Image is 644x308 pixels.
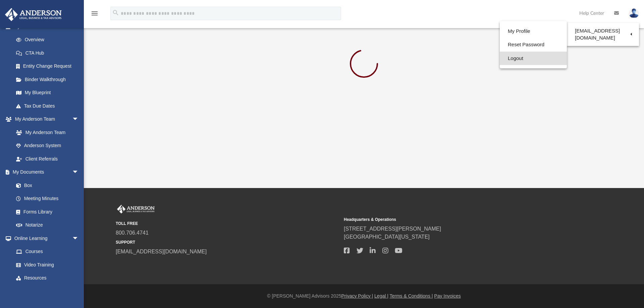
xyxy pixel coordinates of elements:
[9,60,89,73] a: Entity Change Request
[500,38,567,52] a: Reset Password
[5,113,86,126] a: My Anderson Teamarrow_drop_down
[9,192,86,205] a: Meeting Minutes
[434,293,461,299] a: Pay Invoices
[341,293,373,299] a: Privacy Policy |
[9,86,86,100] a: My Blueprint
[9,245,86,258] a: Courses
[116,230,149,236] a: 800.706.4741
[390,293,433,299] a: Terms & Conditions |
[500,24,567,38] a: My Profile
[116,205,156,213] img: Anderson Advisors Platinum Portal
[9,152,86,166] a: Client Referrals
[5,232,86,245] a: Online Learningarrow_drop_down
[567,24,639,44] a: [EMAIL_ADDRESS][DOMAIN_NAME]
[629,8,639,18] img: User Pic
[116,239,339,245] small: SUPPORT
[84,293,644,300] div: © [PERSON_NAME] Advisors 2025
[72,285,86,298] span: arrow_drop_down
[374,293,388,299] a: Legal |
[9,179,82,192] a: Box
[344,234,430,240] a: [GEOGRAPHIC_DATA][US_STATE]
[72,166,86,179] span: arrow_drop_down
[5,166,86,179] a: My Documentsarrow_drop_down
[9,73,89,86] a: Binder Walkthrough
[9,139,86,152] a: Anderson System
[91,9,99,17] i: menu
[116,221,339,227] small: TOLL FREE
[9,258,82,271] a: Video Training
[9,46,89,60] a: CTA Hub
[72,232,86,245] span: arrow_drop_down
[91,13,99,17] a: menu
[5,285,89,298] a: Billingarrow_drop_down
[9,271,86,285] a: Resources
[116,249,207,254] a: [EMAIL_ADDRESS][DOMAIN_NAME]
[9,205,82,219] a: Forms Library
[72,113,86,126] span: arrow_drop_down
[112,9,119,16] i: search
[9,126,82,139] a: My Anderson Team
[500,52,567,65] a: Logout
[344,217,567,223] small: Headquarters & Operations
[9,33,89,47] a: Overview
[344,226,441,232] a: [STREET_ADDRESS][PERSON_NAME]
[9,219,86,232] a: Notarize
[3,8,64,21] img: Anderson Advisors Platinum Portal
[9,99,89,113] a: Tax Due Dates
